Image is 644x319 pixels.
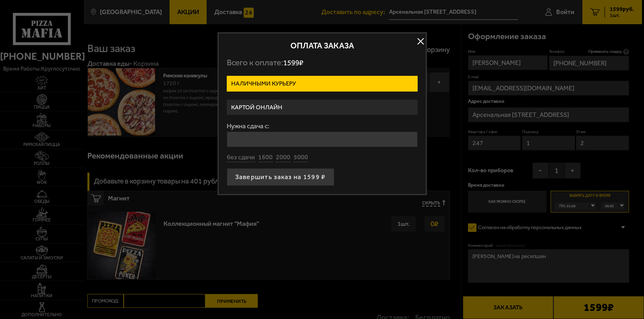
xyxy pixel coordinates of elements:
label: Нужна сдача с: [227,123,418,129]
button: 2000 [276,153,290,162]
h2: Оплата заказа [227,42,418,50]
label: Наличными курьеру [227,76,418,92]
button: Завершить заказ на 1599 ₽ [227,168,334,186]
button: 1600 [258,153,273,162]
span: 1599 ₽ [283,58,303,67]
button: без сдачи [227,153,255,162]
p: Всего к оплате: [227,58,418,68]
button: 5000 [294,153,308,162]
label: Картой онлайн [227,100,418,115]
